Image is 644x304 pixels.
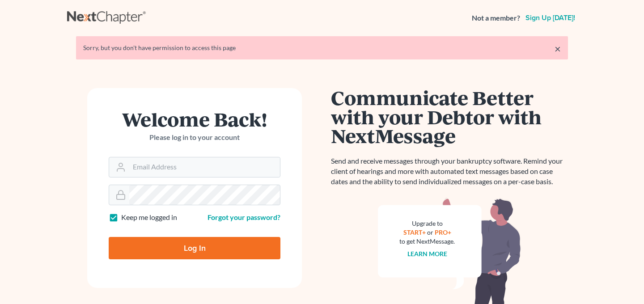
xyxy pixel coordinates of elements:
span: or [427,228,433,236]
p: Please log in to your account [109,132,280,143]
a: Forgot your password? [208,213,280,221]
h1: Communicate Better with your Debtor with NextMessage [331,88,568,145]
a: PRO+ [435,228,451,236]
a: START+ [403,228,426,236]
p: Send and receive messages through your bankruptcy software. Remind your client of hearings and mo... [331,156,568,187]
div: to get NextMessage. [399,237,455,246]
input: Email Address [129,157,280,177]
a: Learn more [407,250,447,258]
h1: Welcome Back! [109,110,280,129]
strong: Not a member? [472,13,520,23]
a: × [555,43,561,54]
label: Keep me logged in [121,212,177,223]
input: Log In [109,237,280,259]
div: Sorry, but you don't have permission to access this page [83,43,561,52]
div: Upgrade to [399,219,455,228]
a: Sign up [DATE]! [524,14,577,21]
